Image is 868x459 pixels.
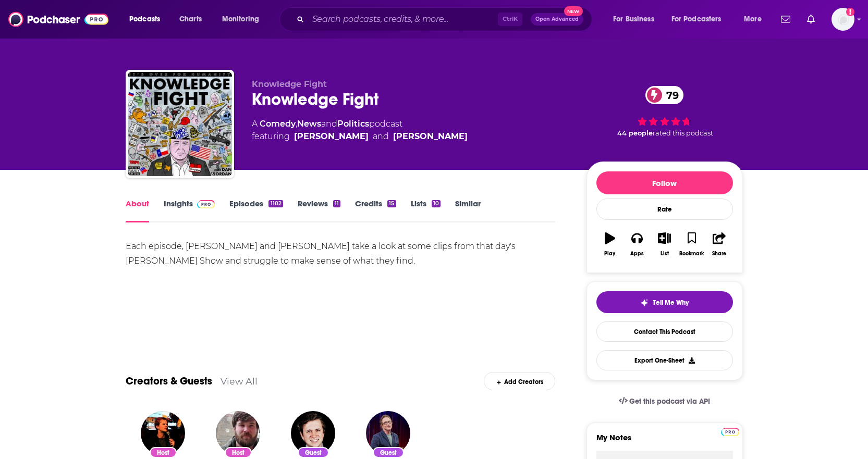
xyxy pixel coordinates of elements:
button: Follow [596,171,733,194]
div: 79 44 peoplerated this podcast [586,79,743,144]
div: Rate [596,199,733,220]
div: Guest [373,447,404,458]
a: InsightsPodchaser Pro [164,199,215,222]
img: Jared Holt [291,411,335,455]
button: open menu [122,11,174,28]
div: Search podcasts, credits, & more... [289,7,602,31]
img: Podchaser Pro [721,428,739,436]
a: Creators & Guests [126,375,212,388]
div: Each episode, [PERSON_NAME] and [PERSON_NAME] take a look at some clips from that day's [PERSON_N... [126,239,556,268]
div: Bookmark [679,251,704,257]
span: Charts [179,12,202,27]
a: Get this podcast via API [610,389,719,414]
span: Ctrl K [498,13,522,26]
div: Apps [630,251,644,257]
div: List [661,251,669,257]
a: Credits15 [355,199,396,222]
div: Play [604,251,615,257]
span: rated this podcast [653,129,713,137]
div: A podcast [252,118,468,143]
span: New [564,6,583,16]
button: Open AdvancedNew [531,13,583,26]
img: Podchaser Pro [197,200,215,208]
span: and [321,119,337,129]
img: User Profile [832,8,854,31]
span: More [744,12,762,27]
div: 11 [333,200,340,207]
a: Comedy [260,119,296,129]
span: featuring [252,130,468,143]
span: , [296,119,297,129]
img: Dan Friesen [216,411,260,455]
span: For Podcasters [671,12,722,27]
a: About [126,199,149,222]
button: open menu [606,11,667,28]
span: Podcasts [129,12,160,27]
img: Jon Ronson [366,411,410,455]
span: Get this podcast via API [629,397,710,406]
img: tell me why sparkle [640,299,649,307]
button: List [651,226,678,263]
button: open menu [665,11,737,28]
div: 1102 [268,200,283,207]
a: Show notifications dropdown [803,10,819,28]
span: Tell Me Why [653,299,689,307]
a: Contact This Podcast [596,321,733,342]
div: Share [712,251,726,257]
a: Jordan Holmes [294,130,369,143]
button: Export One-Sheet [596,350,733,370]
span: Knowledge Fight [252,79,327,89]
span: Monitoring [222,12,259,27]
span: Open Advanced [535,17,579,22]
button: open menu [737,11,775,28]
button: Share [705,226,732,263]
svg: Add a profile image [846,8,854,16]
a: Episodes1102 [229,199,283,222]
img: Knowledge Fight [128,72,232,176]
span: Logged in as lilifeinberg [832,8,854,31]
label: My Notes [596,432,733,451]
button: Bookmark [678,226,705,263]
a: Charts [173,11,208,28]
a: News [297,119,321,129]
button: Show profile menu [832,8,854,31]
img: Podchaser - Follow, Share and Rate Podcasts [8,9,108,29]
button: Apps [624,226,651,263]
div: Host [150,447,177,458]
a: 79 [645,86,684,104]
a: Dan Friesen [393,130,468,143]
a: View All [221,376,258,387]
span: and [373,130,389,143]
input: Search podcasts, credits, & more... [308,11,498,28]
a: Lists10 [411,199,441,222]
button: Play [596,226,624,263]
a: Similar [455,199,481,222]
div: Guest [298,447,329,458]
span: For Business [613,12,654,27]
span: 79 [656,86,684,104]
button: tell me why sparkleTell Me Why [596,291,733,313]
a: Politics [337,119,369,129]
img: Jordan Holmes [141,411,185,455]
div: Host [225,447,252,458]
a: Show notifications dropdown [777,10,794,28]
div: Add Creators [484,372,555,390]
div: 10 [432,200,441,207]
span: 44 people [617,129,653,137]
a: Pro website [721,426,739,436]
a: Reviews11 [298,199,340,222]
button: open menu [215,11,273,28]
div: 15 [387,200,396,207]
